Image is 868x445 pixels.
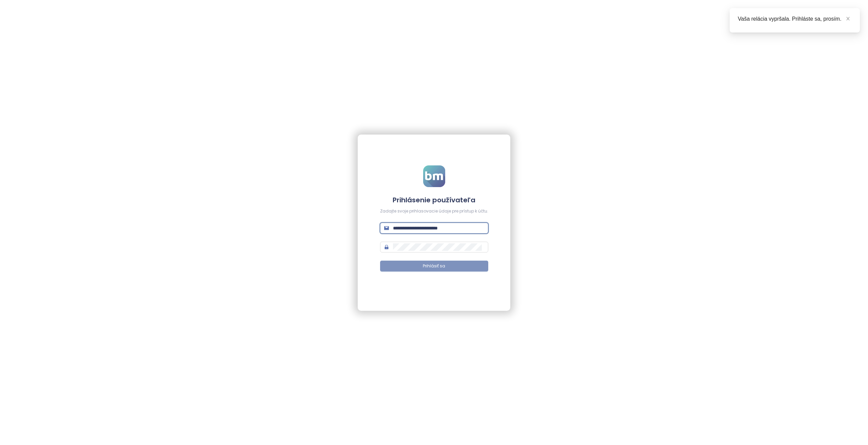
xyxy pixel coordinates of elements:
h4: Prihlásenie používateľa [380,195,488,205]
div: Zadajte svoje prihlasovacie údaje pre prístup k účtu. [380,208,488,215]
span: mail [384,226,389,230]
span: Prihlásiť sa [423,263,445,269]
span: close [846,16,850,21]
span: lock [384,245,389,249]
div: Vaša relácia vypršala. Prihláste sa, prosím. [738,15,852,23]
button: Prihlásiť sa [380,261,488,271]
img: logo [423,165,445,187]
